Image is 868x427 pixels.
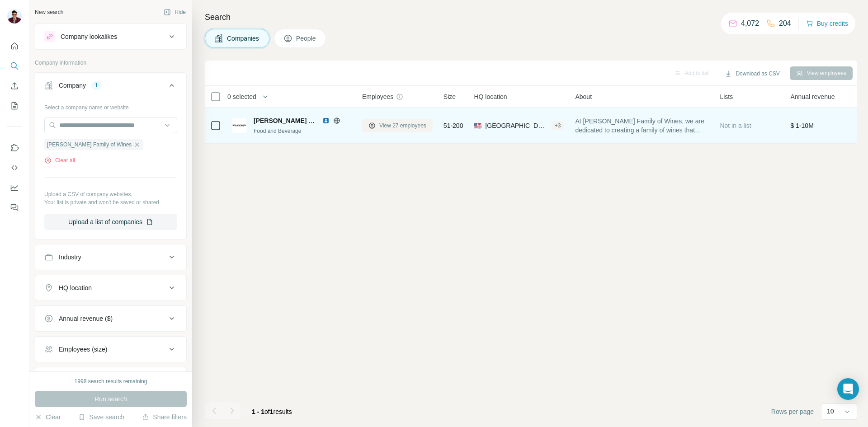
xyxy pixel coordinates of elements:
[443,92,456,101] span: Size
[474,92,507,101] span: HQ location
[322,117,330,124] img: LinkedIn logo
[35,413,61,422] button: Clear
[7,58,22,74] button: Search
[254,127,351,135] div: Food and Beverage
[485,121,547,130] span: [GEOGRAPHIC_DATA], [US_STATE]
[362,119,433,132] button: View 27 employees
[7,199,22,216] button: Feedback
[575,117,709,135] span: At [PERSON_NAME] Family of Wines, we are dedicated to creating a family of wines that consumers l...
[7,9,22,23] img: Avatar
[474,121,481,130] span: 🇺🇸
[771,407,814,416] span: Rows per page
[35,26,186,47] button: Company lookalikes
[44,100,177,112] div: Select a company name or website
[837,378,859,400] div: Open Intercom Messenger
[59,253,81,262] div: Industry
[35,338,186,360] button: Employees (size)
[227,34,260,43] span: Companies
[252,408,292,415] span: results
[35,246,186,268] button: Industry
[296,34,317,43] span: People
[7,98,22,114] button: My lists
[59,283,92,292] div: HQ location
[362,92,393,101] span: Employees
[205,11,857,23] h4: Search
[718,67,786,80] button: Download as CSV
[741,18,759,29] p: 4,072
[379,122,426,130] span: View 27 employees
[35,369,186,391] button: Technologies
[44,156,75,164] button: Clear all
[806,17,848,30] button: Buy credits
[720,92,733,101] span: Lists
[232,118,246,133] img: Logo of Shannon Family of Wines
[44,214,177,230] button: Upload a list of companies
[44,198,177,206] p: Your list is private and won't be saved or shared.
[35,59,187,67] p: Company information
[720,122,751,129] span: Not in a list
[270,408,274,415] span: 1
[790,122,813,129] span: $ 1-10M
[157,5,192,19] button: Hide
[551,122,565,130] div: + 3
[47,141,132,149] span: [PERSON_NAME] Family of Wines
[7,160,22,176] button: Use Surfe API
[61,32,117,41] div: Company lookalikes
[827,407,834,416] p: 10
[7,78,22,94] button: Enrich CSV
[59,345,107,354] div: Employees (size)
[142,413,187,422] button: Share filters
[7,179,22,196] button: Dashboard
[254,117,357,124] span: [PERSON_NAME] Family of Wines
[35,308,186,329] button: Annual revenue ($)
[7,140,22,156] button: Use Surfe on LinkedIn
[264,408,270,415] span: of
[91,81,102,89] div: 1
[35,75,186,100] button: Company1
[78,413,124,422] button: Save search
[35,8,63,16] div: New search
[35,277,186,299] button: HQ location
[75,377,147,385] div: 1998 search results remaining
[59,314,113,323] div: Annual revenue ($)
[779,18,791,29] p: 204
[575,92,592,101] span: About
[790,92,835,101] span: Annual revenue
[59,81,86,90] div: Company
[252,408,264,415] span: 1 - 1
[7,38,22,54] button: Quick start
[44,190,177,198] p: Upload a CSV of company websites.
[227,92,256,101] span: 0 selected
[443,121,463,130] span: 51-200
